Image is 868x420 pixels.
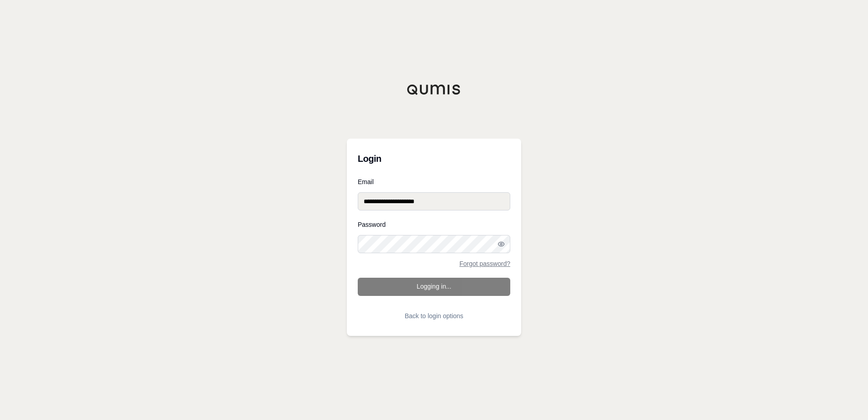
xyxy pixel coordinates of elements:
button: Back to login options [358,307,510,325]
h3: Login [358,150,510,168]
label: Email [358,179,510,185]
img: Qumis [407,84,461,95]
label: Password [358,221,510,228]
a: Forgot password? [459,260,510,267]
